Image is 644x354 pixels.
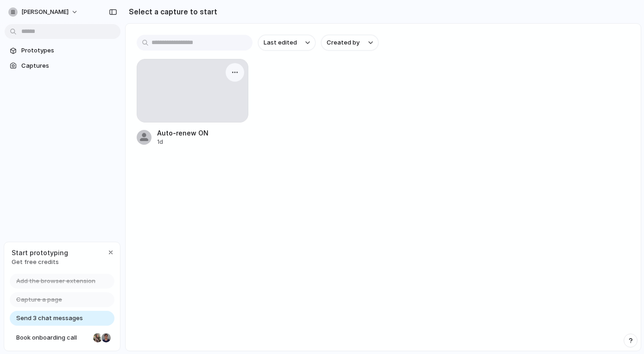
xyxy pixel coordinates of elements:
[264,38,297,47] span: Last edited
[16,295,62,304] span: Capture a page
[12,248,68,257] span: Start prototyping
[101,332,112,343] div: Christian Iacullo
[92,332,103,343] div: Nicole Kubica
[327,38,360,47] span: Created by
[21,7,69,17] span: [PERSON_NAME]
[21,46,117,55] span: Prototypes
[12,257,68,267] span: Get free credits
[16,333,89,342] span: Book onboarding call
[258,35,316,51] button: Last edited
[5,59,120,73] a: Captures
[157,128,248,138] span: Auto-renew ON
[21,61,117,71] span: Captures
[125,6,217,17] h2: Select a capture to start
[5,5,83,19] button: [PERSON_NAME]
[157,138,248,146] div: 1d
[16,314,83,323] span: Send 3 chat messages
[10,330,114,345] a: Book onboarding call
[5,44,120,58] a: Prototypes
[16,277,95,286] span: Add the browser extension
[321,35,379,51] button: Created by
